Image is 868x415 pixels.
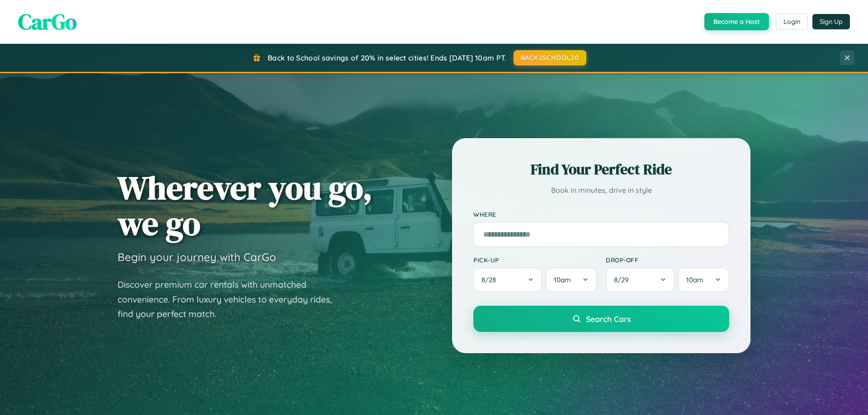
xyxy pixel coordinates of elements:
label: Where [473,210,729,218]
p: Book in minutes, drive in style [473,184,729,197]
button: Sign Up [812,14,850,29]
span: Back to School savings of 20% in select cities! Ends [DATE] 10am PT. [268,53,506,62]
span: CarGo [18,7,77,37]
label: Pick-up [473,256,597,264]
button: Login [776,14,808,30]
h2: Find Your Perfect Ride [473,159,729,179]
span: 10am [554,275,571,284]
button: BACK2SCHOOL20 [514,50,586,65]
p: Discover premium car rentals with unmatched convenience. From luxury vehicles to everyday rides, ... [118,277,344,322]
button: 8/28 [473,267,542,292]
span: 8 / 29 [614,275,633,284]
h3: Begin your journey with CarGo [118,250,276,264]
span: 10am [686,275,703,284]
span: Search Cars [586,314,631,324]
button: 10am [678,267,729,292]
span: 8 / 28 [481,275,500,284]
button: 10am [546,267,597,292]
button: Become a Host [704,13,769,30]
button: 8/29 [606,267,675,292]
button: Search Cars [473,306,729,332]
h1: Wherever you go, we go [118,170,373,241]
label: Drop-off [606,256,729,264]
